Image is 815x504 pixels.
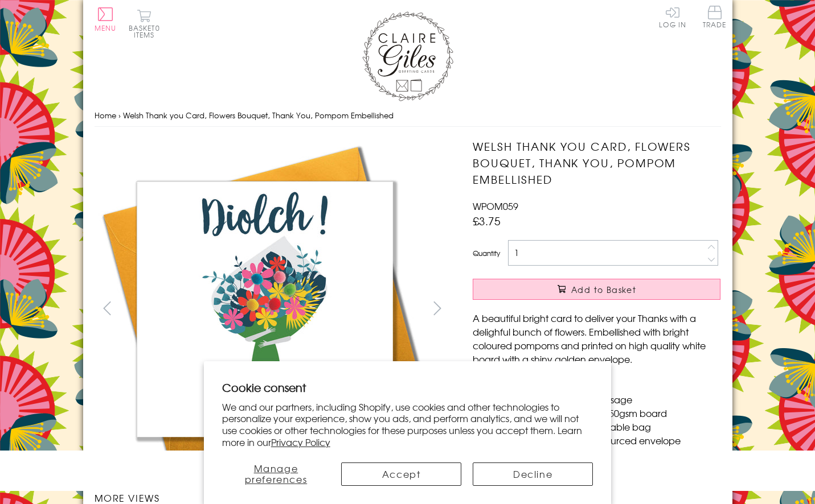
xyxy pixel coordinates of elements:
[703,6,727,28] span: Trade
[95,7,117,31] button: Menu
[341,462,461,486] button: Accept
[473,213,501,229] span: £3.75
[473,199,518,213] span: WPOM059
[134,23,160,40] span: 0 items
[222,379,593,395] h2: Cookie consent
[473,248,500,258] label: Quantity
[222,401,593,448] p: We and our partners, including Shopify, use cookies and other technologies to personalize your ex...
[95,110,116,121] a: Home
[473,279,720,300] button: Add to Basket
[95,138,436,480] img: Welsh Thank you Card, Flowers Bouquet, Thank You, Pompom Embellished
[571,284,636,295] span: Add to Basket
[222,462,330,486] button: Manage preferences
[118,110,121,121] span: ›
[129,9,160,38] button: Basket0 items
[703,6,727,30] a: Trade
[271,435,330,449] a: Privacy Policy
[123,110,394,121] span: Welsh Thank you Card, Flowers Bouquet, Thank You, Pompom Embellished
[473,462,593,486] button: Decline
[95,23,117,33] span: Menu
[659,6,686,28] a: Log In
[95,104,721,127] nav: breadcrumbs
[362,11,453,101] img: Claire Giles Greetings Cards
[245,461,308,486] span: Manage preferences
[424,295,450,321] button: next
[473,138,720,187] h1: Welsh Thank you Card, Flowers Bouquet, Thank You, Pompom Embellished
[473,311,720,366] p: A beautiful bright card to deliver your Thanks with a delighful bunch of flowers. Embellished wit...
[95,295,120,321] button: prev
